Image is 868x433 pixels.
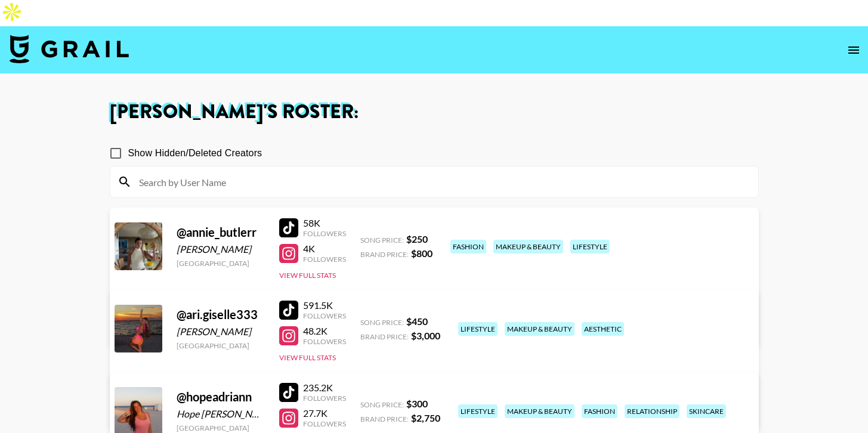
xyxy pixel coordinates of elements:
[177,225,265,240] div: @ annie_butlerr
[303,299,346,311] div: 591.5K
[303,217,346,229] div: 58K
[177,307,265,322] div: @ ari.giselle333
[406,233,428,245] strong: $ 250
[406,316,428,327] strong: $ 450
[303,311,346,320] div: Followers
[177,243,265,255] div: [PERSON_NAME]
[177,326,265,338] div: [PERSON_NAME]
[177,423,265,432] div: [GEOGRAPHIC_DATA]
[10,35,129,63] img: Grail Talent
[128,146,262,160] span: Show Hidden/Deleted Creators
[505,404,574,418] div: makeup & beauty
[360,250,409,259] span: Brand Price:
[279,353,336,362] button: View Full Stats
[360,236,404,245] span: Song Price:
[303,243,346,255] div: 4K
[360,332,409,341] span: Brand Price:
[303,407,346,419] div: 27.7K
[177,408,265,420] div: Hope [PERSON_NAME]
[360,400,404,409] span: Song Price:
[406,398,428,409] strong: $ 300
[132,172,751,191] input: Search by User Name
[360,415,409,423] span: Brand Price:
[570,240,610,253] div: lifestyle
[110,103,759,122] h1: [PERSON_NAME] 's Roster:
[458,322,498,336] div: lifestyle
[303,229,346,238] div: Followers
[279,271,336,280] button: View Full Stats
[303,382,346,394] div: 235.2K
[177,259,265,268] div: [GEOGRAPHIC_DATA]
[450,240,486,253] div: fashion
[177,389,265,404] div: @ hopeadriann
[505,322,574,336] div: makeup & beauty
[493,240,563,253] div: makeup & beauty
[842,38,866,62] button: open drawer
[411,248,433,259] strong: $ 800
[303,394,346,403] div: Followers
[411,412,440,423] strong: $ 2,750
[303,337,346,346] div: Followers
[303,255,346,264] div: Followers
[411,330,440,341] strong: $ 3,000
[177,341,265,350] div: [GEOGRAPHIC_DATA]
[458,404,498,418] div: lifestyle
[687,404,726,418] div: skincare
[582,404,617,418] div: fashion
[582,322,624,336] div: aesthetic
[303,325,346,337] div: 48.2K
[625,404,679,418] div: relationship
[360,318,404,327] span: Song Price:
[303,419,346,428] div: Followers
